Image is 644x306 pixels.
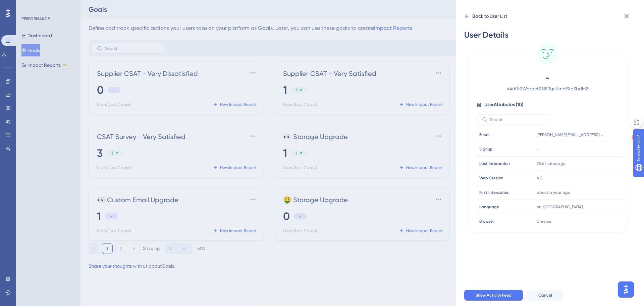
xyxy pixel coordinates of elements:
span: - [537,146,539,152]
span: Language [479,204,499,210]
span: Signup [479,146,493,152]
span: First Interaction [479,190,509,195]
time: 25 minutes ago [537,161,566,166]
span: # 4d0tZWgrpcfRNB3gvNmHFXg3bdM2 [488,85,606,93]
span: [PERSON_NAME][EMAIL_ADDRESS][DOMAIN_NAME] [537,132,604,137]
span: Last Interaction [479,161,510,166]
div: User Details [464,30,631,40]
div: Back to User List [472,12,507,20]
span: en-[GEOGRAPHIC_DATA] [537,204,583,210]
span: Cancel [538,293,552,298]
iframe: UserGuiding AI Assistant Launcher [616,279,636,300]
span: User Attributes ( 10 ) [484,101,523,109]
span: 418 [537,175,543,181]
span: Need Help? [16,2,42,10]
span: Show Activity Feed [476,293,512,298]
span: Email [479,132,489,137]
span: Chrome [537,219,551,224]
span: - [488,73,606,83]
input: Search [490,117,544,122]
span: Browser [479,219,494,224]
button: Cancel [527,290,563,301]
button: Show Activity Feed [464,290,523,301]
time: about a year ago [537,190,570,195]
span: Web Session [479,175,503,181]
